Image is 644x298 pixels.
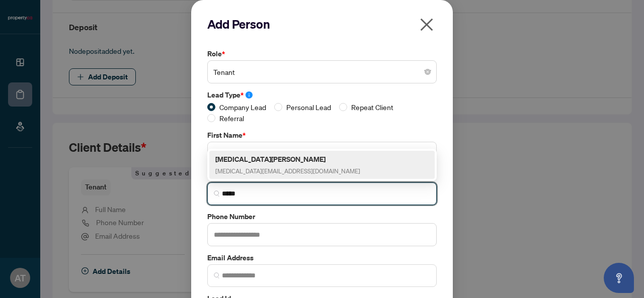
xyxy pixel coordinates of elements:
span: Repeat Client [347,102,397,113]
button: Open asap [604,263,634,293]
span: [MEDICAL_DATA][EMAIL_ADDRESS][DOMAIN_NAME] [215,167,360,175]
span: info-circle [246,91,253,98]
label: Role [207,48,437,59]
h2: Add Person [207,16,437,32]
label: Lead Type [207,89,437,101]
img: search_icon [214,190,220,196]
span: close-circle [425,69,431,75]
img: search_icon [214,272,220,278]
label: Email Address [207,252,437,263]
span: Company Lead [215,102,270,113]
label: Phone Number [207,211,437,222]
span: Personal Lead [282,102,335,113]
span: Referral [215,113,248,124]
span: close [419,17,435,33]
h5: [MEDICAL_DATA][PERSON_NAME] [215,153,360,165]
label: First Name [207,130,437,141]
span: Tenant [213,62,431,81]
